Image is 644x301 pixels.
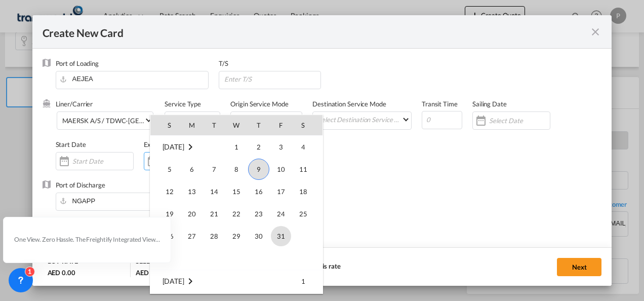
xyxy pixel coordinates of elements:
[182,226,202,246] span: 27
[226,181,247,202] span: 15
[248,203,270,225] td: Thursday October 23 2025
[150,115,323,293] md-calendar: Calendar
[225,203,248,225] td: Wednesday October 22 2025
[292,270,323,293] td: Saturday November 1 2025
[150,158,181,180] td: Sunday October 5 2025
[181,180,203,203] td: Monday October 13 2025
[204,159,224,179] span: 7
[249,181,269,202] span: 16
[225,158,248,180] td: Wednesday October 8 2025
[226,204,247,224] span: 22
[204,226,224,246] span: 28
[226,226,247,246] span: 29
[293,181,313,202] span: 18
[270,180,292,203] td: Friday October 17 2025
[159,159,180,179] span: 5
[248,136,270,159] td: Thursday October 2 2025
[204,204,224,224] span: 21
[203,115,225,135] th: T
[249,137,269,157] span: 2
[181,225,203,247] td: Monday October 27 2025
[271,159,291,179] span: 10
[159,181,180,202] span: 12
[293,204,313,224] span: 25
[293,137,313,157] span: 4
[249,204,269,224] span: 23
[182,159,202,179] span: 6
[271,226,291,246] span: 31
[203,180,225,203] td: Tuesday October 14 2025
[248,225,270,247] td: Thursday October 30 2025
[292,203,323,225] td: Saturday October 25 2025
[270,203,292,225] td: Friday October 24 2025
[150,136,323,159] tr: Week 1
[181,203,203,225] td: Monday October 20 2025
[150,203,181,225] td: Sunday October 19 2025
[203,203,225,225] td: Tuesday October 21 2025
[225,115,248,135] th: W
[181,158,203,180] td: Monday October 6 2025
[150,136,225,159] td: October 2025
[271,181,291,202] span: 17
[159,204,180,224] span: 19
[292,136,323,159] td: Saturday October 4 2025
[225,136,248,159] td: Wednesday October 1 2025
[270,225,292,247] td: Friday October 31 2025
[150,225,323,247] tr: Week 5
[271,204,291,224] span: 24
[150,247,323,270] tr: Week undefined
[225,225,248,247] td: Wednesday October 29 2025
[271,137,291,157] span: 3
[225,180,248,203] td: Wednesday October 15 2025
[204,181,224,202] span: 14
[249,226,269,246] span: 30
[270,158,292,180] td: Friday October 10 2025
[182,181,202,202] span: 13
[248,159,269,180] span: 9
[292,158,323,180] td: Saturday October 11 2025
[293,159,313,179] span: 11
[293,271,313,291] span: 1
[248,158,270,180] td: Thursday October 9 2025
[150,158,323,180] tr: Week 2
[150,270,323,293] tr: Week 1
[226,137,247,157] span: 1
[248,115,270,135] th: T
[181,115,203,135] th: M
[292,115,323,135] th: S
[226,159,247,179] span: 8
[248,180,270,203] td: Thursday October 16 2025
[292,180,323,203] td: Saturday October 18 2025
[150,115,181,135] th: S
[150,270,225,293] td: November 2025
[150,180,181,203] td: Sunday October 12 2025
[150,203,323,225] tr: Week 4
[163,277,184,285] span: [DATE]
[203,225,225,247] td: Tuesday October 28 2025
[182,204,202,224] span: 20
[150,180,323,203] tr: Week 3
[270,136,292,159] td: Friday October 3 2025
[203,158,225,180] td: Tuesday October 7 2025
[270,115,292,135] th: F
[163,142,184,151] span: [DATE]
